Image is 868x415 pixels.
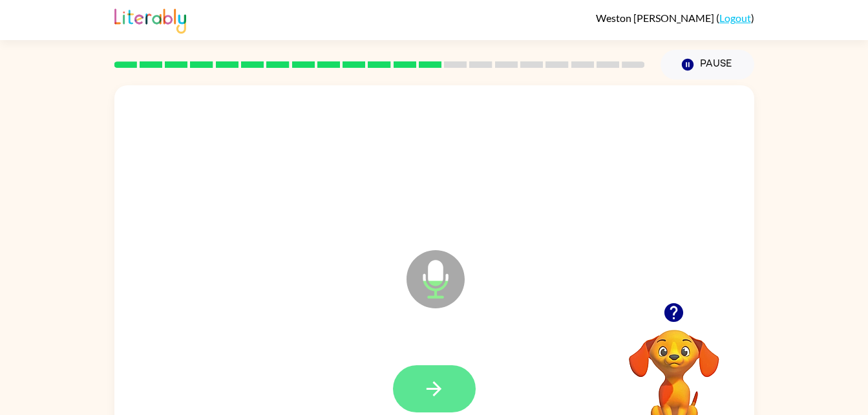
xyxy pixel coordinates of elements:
span: Weston [PERSON_NAME] [596,12,716,24]
button: Pause [661,50,754,80]
img: Literably [114,5,186,34]
div: ( ) [596,12,754,24]
a: Logout [719,12,751,24]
